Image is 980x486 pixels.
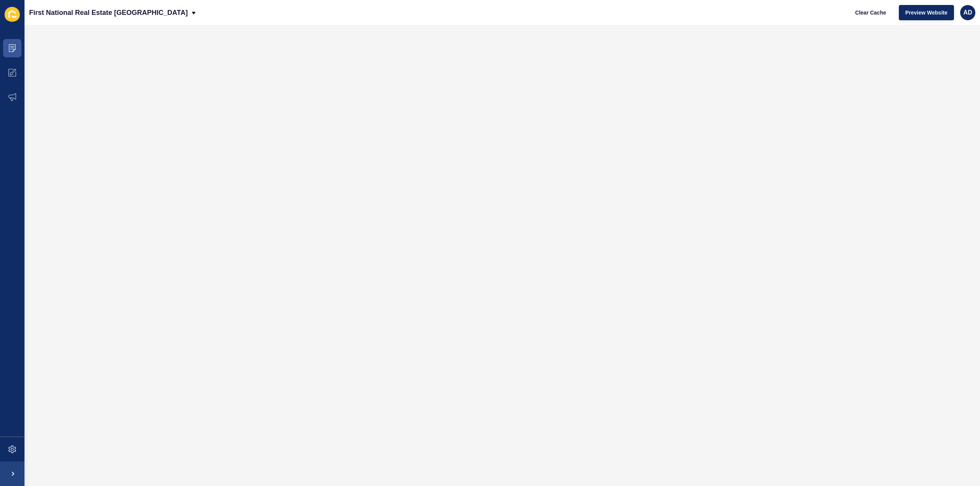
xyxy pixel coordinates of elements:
button: Preview Website [899,5,954,20]
span: Clear Cache [855,9,886,16]
button: Clear Cache [849,5,893,20]
span: AD [963,9,972,16]
p: First National Real Estate [GEOGRAPHIC_DATA] [29,3,188,22]
span: Preview Website [905,9,947,16]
